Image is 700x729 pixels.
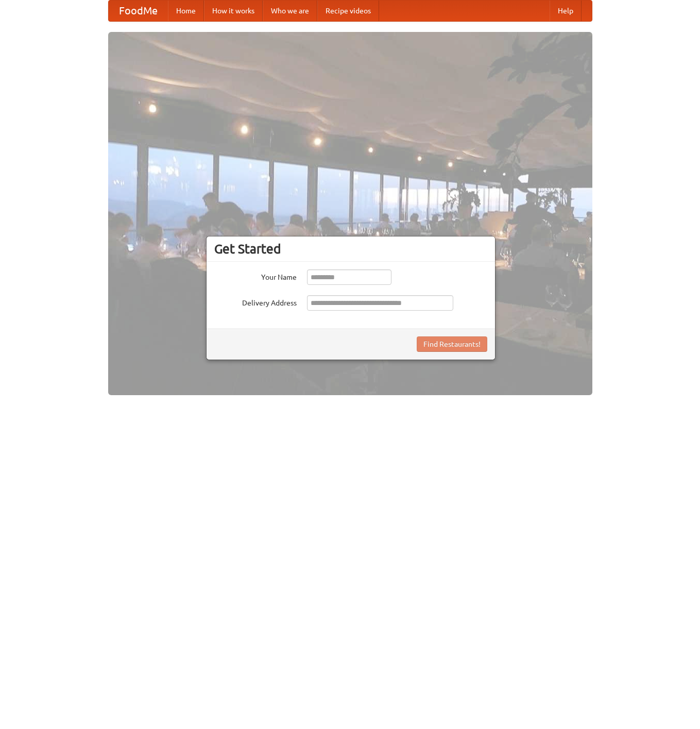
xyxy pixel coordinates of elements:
[417,336,487,352] button: Find Restaurants!
[204,1,263,21] a: How it works
[263,1,317,21] a: Who we are
[168,1,204,21] a: Home
[317,1,379,21] a: Recipe videos
[214,241,487,257] h3: Get Started
[550,1,582,21] a: Help
[214,295,297,308] label: Delivery Address
[214,269,297,282] label: Your Name
[109,1,168,21] a: FoodMe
